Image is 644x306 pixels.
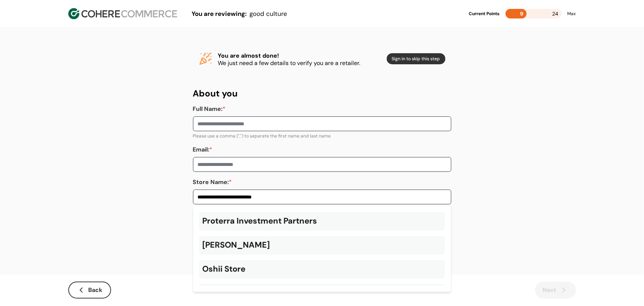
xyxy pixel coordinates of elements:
span: Email: [193,146,210,153]
button: Sign in to skip this step [387,53,445,64]
h4: You are almost done! [218,51,381,60]
button: Next [535,282,576,299]
p: [PERSON_NAME] [202,239,270,251]
span: good culture [250,10,287,18]
span: You are reviewing: [192,10,247,18]
h4: About you [193,87,451,100]
span: 9 [520,10,524,17]
span: 24 [552,9,559,18]
p: Proterra Investment Partners [202,215,317,227]
button: Back [68,282,111,299]
p: We just need a few details to verify you are a retailer. [218,60,381,66]
span: Full Name: [193,105,223,113]
div: Please use a comma (",") to separate the first name and last name [193,133,451,139]
img: Cohere Logo [68,8,177,19]
div: Current Points [469,10,500,17]
p: Oshii Store [202,263,245,275]
span: Store Name: [193,178,229,186]
div: Max [568,10,576,17]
